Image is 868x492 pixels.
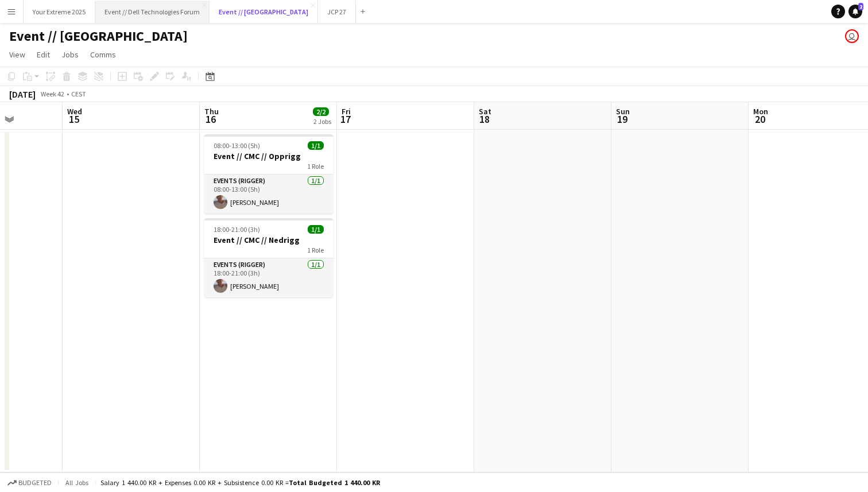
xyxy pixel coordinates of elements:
h3: Event // CMC // Opprigg [204,151,333,161]
span: 17 [340,113,351,126]
span: 20 [751,113,768,126]
h1: Event // [GEOGRAPHIC_DATA] [9,28,188,45]
span: 18:00-21:00 (3h) [214,225,260,234]
a: View [5,47,30,62]
div: 2 Jobs [313,117,331,126]
span: 1/1 [308,141,324,150]
span: Sun [616,106,630,117]
app-card-role: Events (Rigger)1/118:00-21:00 (3h)[PERSON_NAME] [204,258,333,297]
button: Event // [GEOGRAPHIC_DATA] [210,1,318,23]
span: Sat [479,106,491,117]
a: Jobs [57,47,83,62]
span: Budgeted [18,479,52,487]
span: 1 Role [307,162,324,171]
app-job-card: 18:00-21:00 (3h)1/1Event // CMC // Nedrigg1 RoleEvents (Rigger)1/118:00-21:00 (3h)[PERSON_NAME] [204,218,333,297]
div: [DATE] [9,88,36,100]
button: Your Extreme 2025 [24,1,95,23]
span: 18 [477,113,491,126]
span: 19 [614,113,630,126]
span: Fri [342,106,351,117]
app-user-avatar: Lars Songe [845,29,859,43]
span: All jobs [63,478,91,487]
span: 2 [858,3,863,10]
a: Comms [86,47,121,62]
button: Budgeted [6,476,53,489]
span: 16 [203,113,219,126]
a: 2 [848,5,862,18]
div: Salary 1 440.00 KR + Expenses 0.00 KR + Subsistence 0.00 KR = [100,478,380,487]
span: Comms [90,49,116,60]
span: 1/1 [308,225,324,234]
span: 1 Role [307,246,324,254]
button: Event // Dell Technologies Forum [95,1,210,23]
span: Total Budgeted 1 440.00 KR [289,478,380,487]
span: Week 42 [38,90,67,98]
span: Wed [67,106,82,117]
button: JCP 27 [318,1,356,23]
span: 15 [65,113,82,126]
span: Edit [37,49,50,60]
span: 2/2 [313,107,329,116]
h3: Event // CMC // Nedrigg [204,235,333,245]
div: CEST [71,90,86,98]
span: Thu [204,106,219,117]
app-card-role: Events (Rigger)1/108:00-13:00 (5h)[PERSON_NAME] [204,175,333,214]
span: Jobs [61,49,79,60]
span: Mon [753,106,768,117]
span: 08:00-13:00 (5h) [214,141,260,150]
span: View [9,49,25,60]
app-job-card: 08:00-13:00 (5h)1/1Event // CMC // Opprigg1 RoleEvents (Rigger)1/108:00-13:00 (5h)[PERSON_NAME] [204,134,333,214]
a: Edit [32,47,55,62]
